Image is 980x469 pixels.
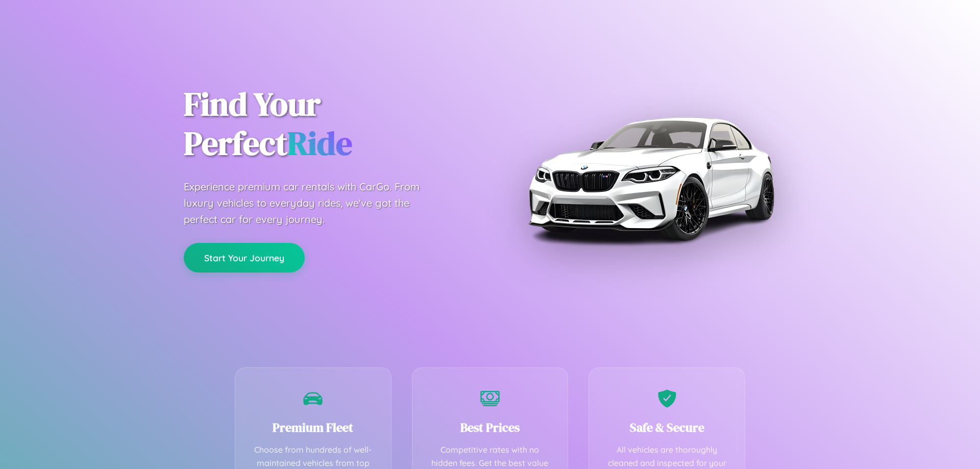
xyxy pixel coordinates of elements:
[287,121,352,165] span: Ride
[184,243,305,273] button: Start Your Journey
[251,419,376,436] h3: Premium Fleet
[184,85,475,163] h1: Find Your Perfect
[523,51,778,306] img: Premium BMW car rental vehicle
[604,419,729,436] h3: Safe & Secure
[428,419,553,436] h3: Best Prices
[184,179,439,228] p: Experience premium car rentals with CarGo. From luxury vehicles to everyday rides, we've got the ...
